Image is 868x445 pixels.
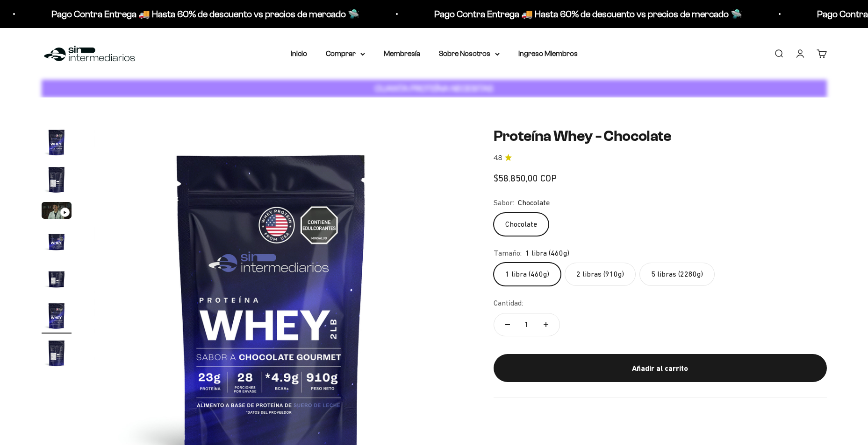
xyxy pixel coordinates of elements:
summary: Comprar [326,48,365,60]
img: Proteína Whey - Chocolate [42,264,72,293]
button: Aumentar cantidad [532,313,560,336]
div: Añadir al carrito [512,362,808,375]
img: Proteína Whey - Chocolate [42,301,72,331]
a: Inicio [291,49,307,57]
span: Chocolate [518,197,550,209]
sale-price: $58.850,00 COP [494,171,557,186]
button: Reducir cantidad [494,313,521,336]
p: Pago Contra Entrega 🚚 Hasta 60% de descuento vs precios de mercado 🛸 [433,7,741,21]
button: Ir al artículo 4 [42,226,72,259]
legend: Tamaño: [494,247,522,259]
legend: Sabor: [494,197,514,209]
button: Ir al artículo 7 [42,338,72,371]
span: 4.8 [494,153,502,163]
img: Proteína Whey - Chocolate [42,165,72,195]
img: Proteína Whey - Chocolate [42,127,72,157]
label: Cantidad: [494,297,523,309]
a: Membresía [384,49,420,57]
button: Ir al artículo 5 [42,264,72,296]
span: 1 libra (460g) [525,247,569,259]
h1: Proteína Whey - Chocolate [494,127,827,145]
summary: Sobre Nosotros [439,48,500,60]
img: Proteína Whey - Chocolate [42,226,72,256]
button: Ir al artículo 1 [42,127,72,160]
button: Añadir al carrito [494,354,827,382]
a: Ingreso Miembros [518,49,578,57]
a: 4.84.8 de 5.0 estrellas [494,153,827,163]
button: Ir al artículo 6 [42,301,72,334]
img: Proteína Whey - Chocolate [42,338,72,368]
button: Ir al artículo 3 [42,202,72,222]
p: Pago Contra Entrega 🚚 Hasta 60% de descuento vs precios de mercado 🛸 [50,7,359,21]
button: Ir al artículo 2 [42,165,72,197]
strong: CUANTA PROTEÍNA NECESITAS [375,83,493,93]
